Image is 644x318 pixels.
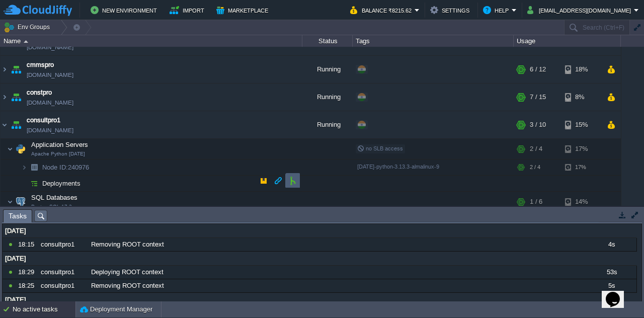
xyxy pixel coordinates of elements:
div: consultpro1 [38,266,88,279]
div: [DATE] [3,224,636,237]
img: AMDAwAAAACH5BAEAAAAALAAAAAABAAEAAAICRAEAOw== [1,84,9,111]
div: 1 / 6 [530,192,542,212]
div: consultpro1 [38,238,88,251]
img: AMDAwAAAACH5BAEAAAAALAAAAAABAAEAAAICRAEAOw== [7,139,13,159]
a: Application ServersApache Python [DATE] [30,141,90,148]
span: Application Servers [30,140,90,149]
button: Settings [430,4,472,16]
span: Node ID: [42,164,68,171]
span: Deploying ROOT context [91,268,164,277]
img: AMDAwAAAACH5BAEAAAAALAAAAAABAAEAAAICRAEAOw== [27,176,41,191]
span: Removing ROOT context [91,240,164,249]
span: Removing ROOT context [91,281,164,290]
img: AMDAwAAAACH5BAEAAAAALAAAAAABAAEAAAICRAEAOw== [1,56,9,83]
button: New Environment [91,4,160,16]
div: 4s [587,238,636,251]
div: 7 / 15 [530,84,546,111]
img: AMDAwAAAACH5BAEAAAAALAAAAAABAAEAAAICRAEAOw== [7,192,13,212]
div: Usage [514,35,620,47]
div: Running [302,56,353,83]
span: Apache Python [DATE] [31,151,85,157]
div: 5s [587,279,636,292]
a: SQL DatabasesPostgreSQL 17.2 [30,194,79,201]
div: 15% [565,111,598,138]
span: SQL Databases [30,193,79,202]
div: 8% [565,84,598,111]
a: [DOMAIN_NAME] [27,70,73,80]
div: Running [302,111,353,138]
img: CloudJiffy [4,4,72,17]
div: 6 / 12 [530,56,546,83]
div: 2 / 4 [530,160,540,175]
div: 2 / 4 [530,139,542,159]
img: AMDAwAAAACH5BAEAAAAALAAAAAABAAEAAAICRAEAOw== [14,192,28,212]
div: consultpro1 [38,279,88,292]
div: [DATE] [3,252,636,265]
button: Marketplace [216,4,271,16]
div: 18:25 [18,279,37,292]
a: [DOMAIN_NAME] [27,125,73,135]
div: Tags [353,35,513,47]
img: AMDAwAAAACH5BAEAAAAALAAAAAABAAEAAAICRAEAOw== [14,139,28,159]
div: 17% [565,139,598,159]
div: 18% [565,56,598,83]
div: Running [302,84,353,111]
iframe: chat widget [602,278,634,308]
span: [DATE]-python-3.13.3-almalinux-9 [357,164,439,170]
div: 17% [565,160,598,175]
a: consultpro1 [27,115,60,125]
a: constpro [27,88,52,98]
div: 53s [587,266,636,279]
img: AMDAwAAAACH5BAEAAAAALAAAAAABAAEAAAICRAEAOw== [21,160,27,175]
div: Status [303,35,352,47]
img: AMDAwAAAACH5BAEAAAAALAAAAAABAAEAAAICRAEAOw== [9,84,23,111]
button: [EMAIL_ADDRESS][DOMAIN_NAME] [527,4,634,16]
a: [DOMAIN_NAME] [27,98,73,108]
img: AMDAwAAAACH5BAEAAAAALAAAAAABAAEAAAICRAEAOw== [27,160,41,175]
div: Name [1,35,302,47]
div: 3 / 10 [530,111,546,138]
span: PostgreSQL 17.2 [31,204,72,210]
div: No active tasks [13,301,75,317]
img: AMDAwAAAACH5BAEAAAAALAAAAAABAAEAAAICRAEAOw== [9,56,23,83]
div: [DATE] [3,293,636,306]
span: no SLB access [357,145,403,151]
img: AMDAwAAAACH5BAEAAAAALAAAAAABAAEAAAICRAEAOw== [1,111,9,138]
button: Balance ₹8215.62 [350,4,415,16]
span: Tasks [9,210,27,222]
button: Help [483,4,512,16]
span: 240976 [41,163,91,172]
a: Node ID:240976 [41,163,91,172]
div: 18:29 [18,266,37,279]
a: [DOMAIN_NAME] [27,42,73,52]
a: cmmspro [27,60,54,70]
div: 14% [565,192,598,212]
button: Import [170,4,207,16]
a: Deployments [41,179,82,188]
img: AMDAwAAAACH5BAEAAAAALAAAAAABAAEAAAICRAEAOw== [21,176,27,191]
button: Deployment Manager [80,304,152,314]
button: Env Groups [4,20,53,34]
div: 18:15 [18,238,37,251]
img: AMDAwAAAACH5BAEAAAAALAAAAAABAAEAAAICRAEAOw== [9,111,23,138]
img: AMDAwAAAACH5BAEAAAAALAAAAAABAAEAAAICRAEAOw== [24,40,28,43]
